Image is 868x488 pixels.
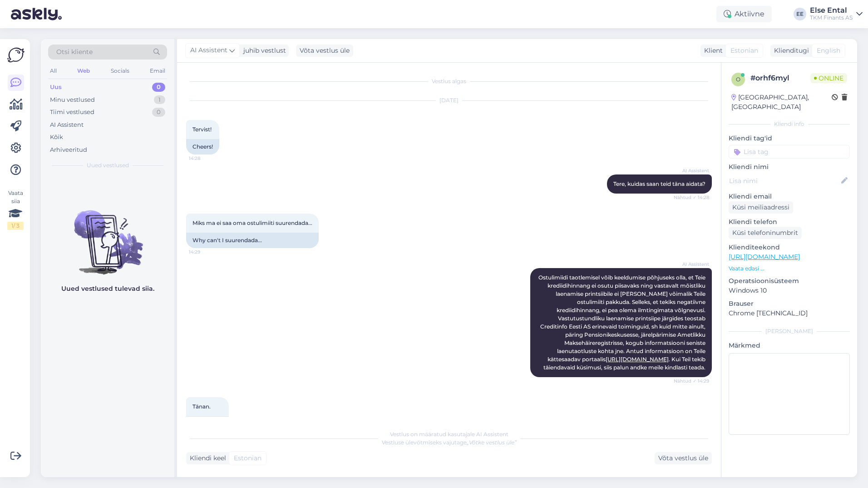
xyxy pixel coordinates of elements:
span: Nähtud ✓ 14:28 [674,194,709,201]
div: [GEOGRAPHIC_DATA], [GEOGRAPHIC_DATA] [731,93,832,112]
input: Lisa tag [729,145,850,159]
input: Lisa nimi [729,176,839,186]
span: AI Assistent [675,167,709,174]
div: Else Ental [810,7,853,14]
div: [DATE] [186,96,712,105]
div: Socials [109,65,131,77]
div: 0 [152,108,165,117]
div: Küsi meiliaadressi [729,201,793,214]
span: Miks ma ei saa oma ostulimiiti suurendada... [192,219,312,226]
div: Arhiveeritud [50,145,87,154]
span: Tere, kuidas saan teid täna aidata? [613,180,705,187]
p: Operatsioonisüsteem [729,276,850,286]
a: [URL][DOMAIN_NAME] [606,356,669,363]
span: Tänan. [192,403,211,410]
span: Estonian [234,453,261,463]
div: [PERSON_NAME] [729,327,850,335]
div: EE [794,8,806,20]
span: Vestluse ülevõtmiseks vajutage [382,439,517,446]
div: Klient [700,46,723,55]
div: Võta vestlus üle [296,45,353,57]
div: Kliendi info [729,120,850,128]
span: English [817,46,840,55]
p: Kliendi nimi [729,162,850,172]
p: Kliendi email [729,192,850,201]
div: Võta vestlus üle [655,452,712,464]
img: No chats [41,194,174,276]
p: Windows 10 [729,286,850,295]
div: Cheers! [186,139,219,154]
div: Vestlus algas [186,77,712,85]
span: Ostulimiidi taotlemisel võib keeldumise põhjuseks olla, et Teie krediidihinnang ei osutu piisavak... [538,274,707,371]
p: Uued vestlused tulevad siia. [61,284,154,294]
span: Online [810,73,847,83]
span: Vestlus on määratud kasutajale AI Assistent [390,431,508,438]
div: Uus [50,83,62,92]
div: Tiimi vestlused [50,108,94,117]
div: Aktiivne [716,6,772,22]
div: # orhf6myl [750,73,810,84]
div: Email [148,65,167,77]
div: Klienditugi [770,46,809,55]
div: Kliendi keel [186,453,226,463]
i: „Võtke vestlus üle” [467,439,517,446]
span: Tervist! [192,126,212,133]
div: Vaata siia [7,189,24,230]
p: Brauser [729,299,850,309]
span: AI Assistent [190,45,227,55]
div: Küsi telefoninumbrit [729,227,802,239]
div: Why can't I suurendada... [186,233,319,248]
span: o [736,76,740,83]
div: Minu vestlused [50,95,95,105]
span: Otsi kliente [56,47,93,57]
div: TKM Finants AS [810,14,853,21]
p: Vaata edasi ... [729,264,850,273]
div: All [48,65,59,77]
div: Web [75,65,92,77]
div: Thank you. [186,416,229,432]
p: Chrome [TECHNICAL_ID] [729,309,850,318]
div: juhib vestlust [240,46,286,55]
div: AI Assistent [50,120,84,129]
p: Klienditeekond [729,243,850,252]
img: Askly Logo [7,46,25,64]
span: AI Assistent [675,261,709,268]
div: Kõik [50,133,63,142]
span: Nähtud ✓ 14:29 [674,378,709,384]
span: Estonian [730,46,758,55]
a: [URL][DOMAIN_NAME] [729,253,800,261]
span: 14:29 [189,249,223,255]
p: Kliendi tag'id [729,134,850,143]
p: Märkmed [729,341,850,350]
div: 1 / 3 [7,222,24,230]
span: 14:28 [189,155,223,162]
span: Uued vestlused [87,161,129,169]
p: Kliendi telefon [729,217,850,227]
div: 1 [154,95,165,105]
a: Else EntalTKM Finants AS [810,7,863,21]
div: 0 [152,83,165,92]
